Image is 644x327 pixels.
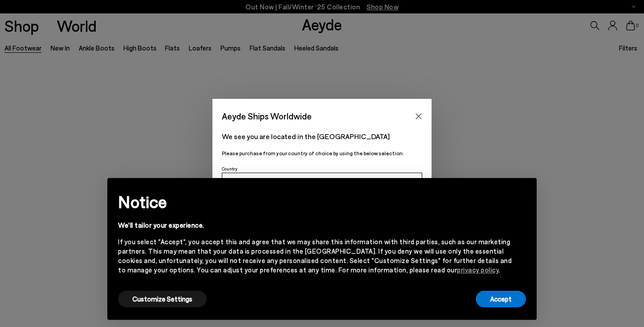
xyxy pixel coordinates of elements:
[476,291,526,307] button: Accept
[222,131,422,142] p: We see you are located in the [GEOGRAPHIC_DATA]
[222,108,312,124] span: Aeyde Ships Worldwide
[519,185,525,198] span: ×
[222,166,237,171] span: Country
[512,181,533,202] button: Close this notice
[222,149,422,157] p: Please purchase from your country of choice by using the below selection:
[118,190,512,213] h2: Notice
[118,237,512,275] div: If you select "Accept", you accept this and agree that we may share this information with third p...
[412,110,425,123] button: Close
[118,291,207,307] button: Customize Settings
[457,266,499,274] a: privacy policy
[118,221,512,230] div: We'll tailor your experience.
